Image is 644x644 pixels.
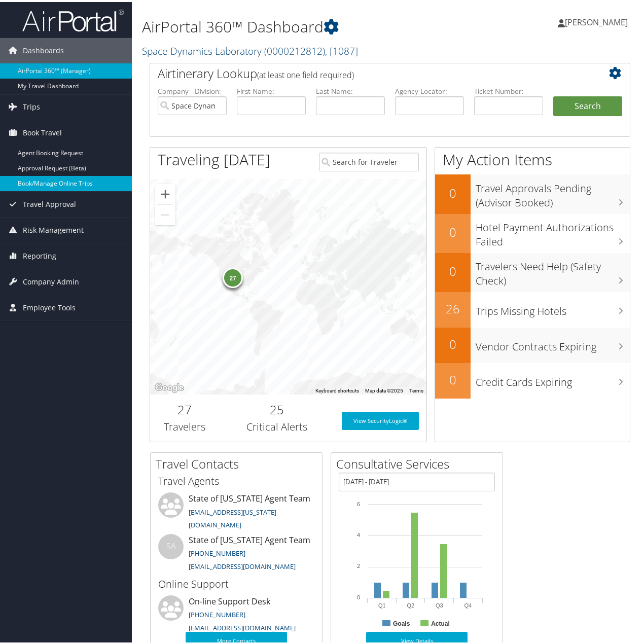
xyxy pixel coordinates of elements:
span: Reporting [23,241,56,267]
img: Google [153,379,186,392]
div: SA [158,532,184,557]
span: ( 0000212812 ) [264,42,325,56]
h3: Online Support [158,575,314,589]
h3: Travelers Need Help (Safety Check) [476,253,630,286]
h2: Travel Contacts [156,453,322,471]
a: 0Hotel Payment Authorizations Failed [435,212,630,251]
button: Search [553,94,622,115]
input: Search for Traveler [319,151,419,169]
h3: Travelers [158,418,211,432]
button: Keyboard shortcuts [315,385,359,392]
span: Employee Tools [23,293,76,318]
a: 26Trips Missing Hotels [435,290,630,326]
h2: 25 [227,399,327,416]
h1: Traveling [DATE] [158,147,270,168]
h3: Critical Alerts [227,418,327,432]
h2: 0 [435,369,471,386]
li: On-line Support Desk [153,593,319,635]
tspan: 4 [357,530,360,536]
h2: 0 [435,222,471,239]
h1: My Action Items [435,147,630,168]
a: Space Dynamics Laboratory [142,42,358,56]
button: Zoom out [155,203,175,223]
h1: AirPortal 360™ Dashboard [142,14,473,35]
label: Agency Locator: [395,84,464,94]
h2: 0 [435,334,471,351]
a: View SecurityLogic® [342,410,419,428]
a: [PHONE_NUMBER] [189,547,245,556]
a: 0Travel Approvals Pending (Advisor Booked) [435,172,630,211]
a: [PERSON_NAME] [558,5,638,35]
a: [EMAIL_ADDRESS][US_STATE][DOMAIN_NAME] [189,506,276,528]
h3: Hotel Payment Authorizations Failed [476,213,630,247]
h2: 27 [158,399,211,416]
span: Travel Approval [23,190,76,215]
h2: Airtinerary Lookup [158,63,582,80]
span: [PERSON_NAME] [565,15,628,26]
text: Actual [431,618,450,625]
span: (at least one field required) [257,67,354,79]
h2: 0 [435,183,471,200]
h3: Travel Agents [158,472,314,486]
tspan: 6 [357,499,360,505]
tspan: 2 [357,561,360,567]
span: Trips [23,92,40,118]
a: 0Vendor Contracts Expiring [435,326,630,361]
h3: Vendor Contracts Expiring [476,333,630,352]
a: Open this area in Google Maps (opens a new window) [153,379,186,392]
span: , [ 1087 ] [325,42,358,56]
a: Terms (opens in new tab) [409,386,423,391]
span: Dashboards [23,36,64,61]
h3: Travel Approvals Pending (Advisor Booked) [476,174,630,208]
a: [PHONE_NUMBER] [189,608,245,617]
text: Goals [393,618,410,625]
li: State of [US_STATE] Agent Team [153,490,319,532]
span: Map data ©2025 [365,386,403,391]
a: 0Credit Cards Expiring [435,361,630,397]
text: Q4 [464,600,472,606]
li: State of [US_STATE] Agent Team [153,532,319,574]
h3: Trips Missing Hotels [476,297,630,316]
a: [EMAIL_ADDRESS][DOMAIN_NAME] [189,560,296,569]
h2: Consultative Services [336,453,503,471]
span: Book Travel [23,118,62,144]
text: Q3 [436,600,443,606]
text: Q1 [378,600,386,606]
a: [EMAIL_ADDRESS][DOMAIN_NAME] [189,621,296,630]
h3: Credit Cards Expiring [476,368,630,387]
text: Q2 [407,600,414,606]
h2: 0 [435,261,471,278]
h2: 26 [435,298,471,315]
span: Company Admin [23,267,79,293]
button: Zoom in [155,182,175,202]
label: Last Name: [316,84,385,94]
label: Company - Division: [158,84,227,94]
tspan: 0 [357,592,360,598]
label: First Name: [237,84,306,94]
div: 27 [223,266,243,286]
img: airportal-logo.png [22,7,124,30]
label: Ticket Number: [474,84,543,94]
a: 0Travelers Need Help (Safety Check) [435,251,630,290]
span: Risk Management [23,216,84,241]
